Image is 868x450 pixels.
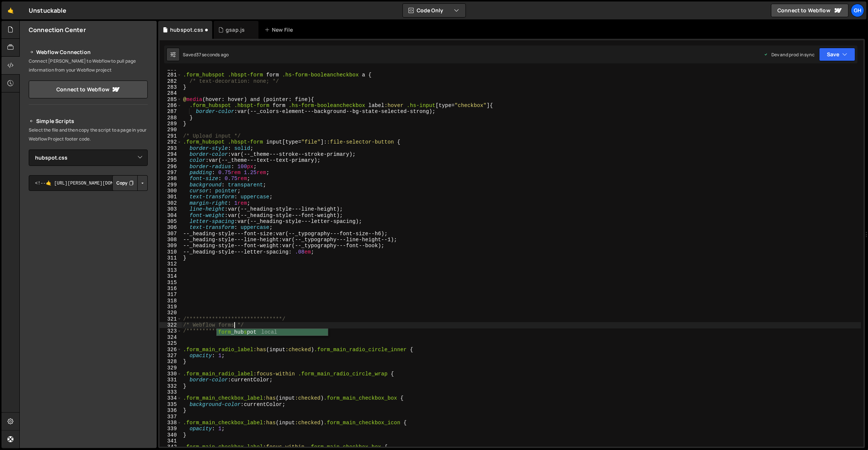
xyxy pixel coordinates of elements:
div: 303 [160,206,182,212]
div: 292 [160,139,182,145]
div: 327 [160,353,182,359]
div: 291 [160,133,182,139]
div: 328 [160,359,182,365]
div: 332 [160,383,182,389]
div: 334 [160,395,182,401]
div: 283 [160,84,182,90]
div: 318 [160,298,182,304]
div: 324 [160,334,182,340]
div: 329 [160,365,182,371]
div: Dev and prod in sync [764,51,815,58]
div: 281 [160,72,182,78]
div: 319 [160,304,182,310]
div: 286 [160,103,182,108]
div: 290 [160,127,182,133]
div: hubspot.css [170,26,203,34]
a: 🤙 [1,1,20,19]
div: 333 [160,389,182,395]
textarea: <!--🤙 [URL][PERSON_NAME][DOMAIN_NAME]> <script>document.addEventListener("DOMContentLoaded", func... [29,175,148,191]
div: 285 [160,97,182,103]
div: 313 [160,267,182,273]
h2: Simple Scripts [29,117,148,126]
div: 310 [160,249,182,255]
div: 297 [160,170,182,176]
div: 308 [160,237,182,243]
div: 316 [160,286,182,292]
div: New File [264,26,296,34]
button: Code Only [403,4,466,17]
a: Connect to Webflow [771,4,849,17]
div: 37 seconds ago [196,51,229,58]
div: Unstuckable [29,6,66,15]
div: 322 [160,322,182,328]
div: 282 [160,78,182,84]
div: 339 [160,426,182,432]
h2: Webflow Connection [29,48,148,57]
p: Connect [PERSON_NAME] to Webflow to pull page information from your Webflow project [29,57,148,75]
div: gsap.js [226,26,245,34]
div: 323 [160,328,182,334]
div: 309 [160,243,182,249]
div: Button group with nested dropdown [112,175,148,191]
div: 325 [160,340,182,346]
div: 305 [160,218,182,224]
div: 342 [160,444,182,450]
div: 307 [160,231,182,237]
div: Saved [183,51,229,58]
h2: Connection Center [29,26,86,34]
button: Save [819,48,855,61]
div: 311 [160,255,182,261]
div: 326 [160,347,182,353]
div: 289 [160,121,182,127]
button: Copy [112,175,138,191]
iframe: YouTube video player [29,203,148,270]
p: Select the file and then copy the script to a page in your Webflow Project footer code. [29,126,148,144]
div: 320 [160,310,182,316]
div: 294 [160,151,182,157]
div: 314 [160,273,182,279]
div: 317 [160,292,182,298]
div: 288 [160,115,182,121]
div: 306 [160,224,182,230]
div: 340 [160,432,182,438]
div: 330 [160,371,182,377]
div: 296 [160,164,182,170]
iframe: YouTube video player [29,275,148,342]
div: 295 [160,157,182,163]
div: 337 [160,414,182,420]
div: 301 [160,194,182,200]
div: 287 [160,108,182,114]
div: 302 [160,200,182,206]
div: 293 [160,145,182,151]
a: Connect to Webflow [29,81,148,98]
div: 304 [160,213,182,218]
div: 331 [160,377,182,383]
div: 315 [160,280,182,286]
div: 321 [160,316,182,322]
div: 298 [160,176,182,182]
div: 300 [160,188,182,194]
div: 341 [160,438,182,444]
div: 336 [160,407,182,413]
div: 284 [160,90,182,96]
div: 338 [160,420,182,426]
a: Gh [851,4,864,17]
div: 299 [160,182,182,188]
div: 312 [160,261,182,267]
div: 335 [160,402,182,407]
